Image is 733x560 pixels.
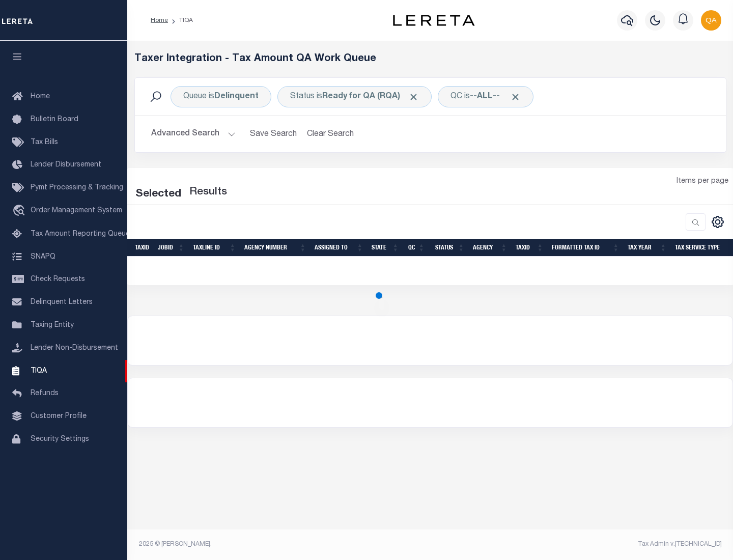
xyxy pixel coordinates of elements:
[31,367,47,374] span: TIQA
[171,86,271,107] div: Click to Edit
[31,322,74,329] span: Taxing Entity
[701,10,721,31] img: svg+xml;base64,PHN2ZyB4bWxucz0iaHR0cDovL3d3dy53My5vcmcvMjAwMC9zdmciIHBvaW50ZXItZXZlbnRzPSJub25lIi...
[510,92,521,102] span: Click to Remove
[368,239,403,257] th: State
[322,93,419,101] b: Ready for QA (RQA)
[131,239,154,257] th: TaxID
[548,239,624,257] th: Formatted Tax ID
[31,390,59,397] span: Refunds
[31,93,50,100] span: Home
[31,231,130,238] span: Tax Amount Reporting Queue
[168,16,193,25] li: TIQA
[303,124,358,144] button: Clear Search
[240,239,311,257] th: Agency Number
[403,239,429,257] th: QC
[470,93,500,101] b: --ALL--
[31,276,85,283] span: Check Requests
[151,124,236,144] button: Advanced Search
[31,345,118,352] span: Lender Non-Disbursement
[31,413,87,420] span: Customer Profile
[429,239,469,257] th: Status
[393,15,474,26] img: logo-dark.svg
[214,93,259,101] b: Delinquent
[244,124,303,144] button: Save Search
[277,86,432,107] div: Click to Edit
[134,53,726,65] h5: Taxer Integration - Tax Amount QA Work Queue
[154,239,189,257] th: JobID
[151,17,168,23] a: Home
[31,161,101,169] span: Lender Disbursement
[135,186,181,203] div: Selected
[31,253,55,260] span: SNAPQ
[31,436,89,443] span: Security Settings
[31,184,123,191] span: Pymt Processing & Tracking
[408,92,419,102] span: Click to Remove
[438,540,722,549] div: Tax Admin v.[TECHNICAL_ID]
[624,239,671,257] th: Tax Year
[189,184,227,201] label: Results
[31,116,78,123] span: Bulletin Board
[189,239,240,257] th: TaxLine ID
[512,239,548,257] th: TaxID
[31,207,122,214] span: Order Management System
[311,239,368,257] th: Assigned To
[131,540,431,549] div: 2025 © [PERSON_NAME].
[31,139,58,146] span: Tax Bills
[438,86,533,107] div: Click to Edit
[469,239,512,257] th: Agency
[12,205,29,218] i: travel_explore
[676,176,728,187] span: Items per page
[31,299,93,306] span: Delinquent Letters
